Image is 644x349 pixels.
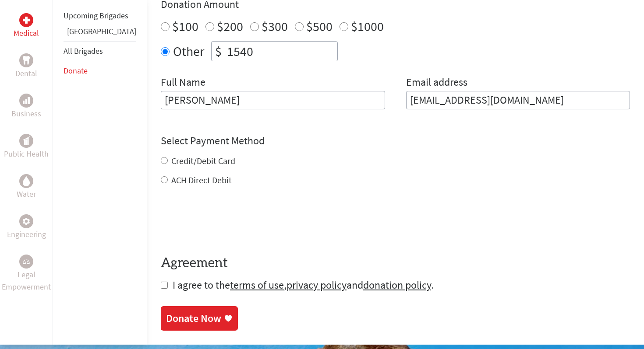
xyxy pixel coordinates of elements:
img: Dental [23,56,30,65]
img: Legal Empowerment [23,259,30,264]
div: Business [19,94,33,108]
li: Donate [64,61,136,80]
p: Business [11,108,41,120]
div: Legal Empowerment [19,255,33,269]
label: Full Name [161,75,205,91]
p: Medical [14,27,39,39]
a: MedicalMedical [14,13,39,39]
input: Enter Amount [225,42,337,61]
label: Other [173,41,204,61]
h4: Select Payment Method [161,134,630,148]
a: WaterWater [17,174,36,200]
img: Engineering [23,218,30,225]
input: Your Email [406,91,630,109]
div: $ [212,42,225,61]
img: Public Health [23,136,30,145]
li: Panama [64,25,136,41]
input: Enter Full Name [161,91,385,109]
a: EngineeringEngineering [7,214,46,241]
label: $500 [306,18,333,35]
a: Public HealthPublic Health [4,134,49,160]
a: All Brigades [64,46,103,56]
p: Dental [15,67,37,80]
div: Engineering [19,214,33,228]
label: Credit/Debit Card [171,155,235,166]
h4: Agreement [161,255,630,271]
div: Dental [19,53,33,67]
p: Legal Empowerment [2,269,51,293]
p: Engineering [7,228,46,241]
div: Donate Now [166,311,221,325]
p: Public Health [4,148,49,160]
a: Donate Now [161,306,238,331]
img: Medical [23,17,30,24]
label: ACH Direct Debit [171,174,232,185]
a: Donate [64,66,88,76]
a: privacy policy [287,278,347,292]
div: Public Health [19,134,33,148]
li: All Brigades [64,41,136,61]
img: Water [23,176,30,186]
div: Medical [19,13,33,27]
label: $100 [172,18,198,35]
label: Email address [406,75,467,91]
a: [GEOGRAPHIC_DATA] [67,26,136,36]
a: DentalDental [15,53,37,80]
span: I agree to the , and . [173,278,434,292]
a: donation policy [363,278,431,292]
div: Water [19,174,33,188]
img: Business [23,97,30,104]
label: $300 [262,18,288,35]
a: Legal EmpowermentLegal Empowerment [2,255,51,293]
iframe: reCAPTCHA [161,204,294,238]
a: Upcoming Brigades [64,10,128,21]
label: $1000 [351,18,384,35]
a: terms of use [230,278,284,292]
p: Water [17,188,36,200]
a: BusinessBusiness [11,94,41,120]
label: $200 [217,18,243,35]
li: Upcoming Brigades [64,6,136,25]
